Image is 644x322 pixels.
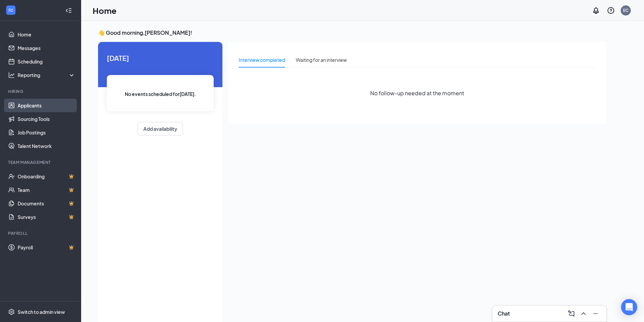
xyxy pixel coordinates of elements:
[18,308,65,315] div: Switch to admin view
[621,299,637,315] div: Open Intercom Messenger
[579,309,588,318] svg: ChevronUp
[18,99,75,112] a: Applicants
[296,56,347,64] div: Waiting for an interview
[8,72,15,78] svg: Analysis
[18,72,76,78] div: Reporting
[98,29,606,36] h3: 👋 Good morning, [PERSON_NAME] !
[370,89,464,97] span: No follow-up needed at the moment
[18,241,75,254] a: PayrollCrown
[592,6,600,15] svg: Notifications
[18,170,75,183] a: OnboardingCrown
[590,308,601,319] button: Minimize
[18,126,75,139] a: Job Postings
[567,309,575,318] svg: ComposeMessage
[566,308,577,319] button: ComposeMessage
[138,122,183,135] button: Add availability
[18,55,75,68] a: Scheduling
[18,183,75,197] a: TeamCrown
[107,53,214,63] span: [DATE]
[7,7,14,14] svg: WorkstreamLogo
[8,230,74,236] div: Payroll
[8,308,15,315] svg: Settings
[498,310,510,317] h3: Chat
[18,197,75,210] a: DocumentsCrown
[18,28,75,41] a: Home
[592,309,600,318] svg: Minimize
[623,7,628,13] div: EC
[8,159,74,165] div: Team Management
[18,139,75,153] a: Talent Network
[125,90,196,98] span: No events scheduled for [DATE] .
[8,89,74,94] div: Hiring
[18,41,75,55] a: Messages
[93,5,117,16] h1: Home
[239,56,285,64] div: Interview completed
[18,112,75,126] a: Sourcing Tools
[607,6,615,15] svg: QuestionInfo
[18,210,75,224] a: SurveysCrown
[578,308,589,319] button: ChevronUp
[65,7,72,14] svg: Collapse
